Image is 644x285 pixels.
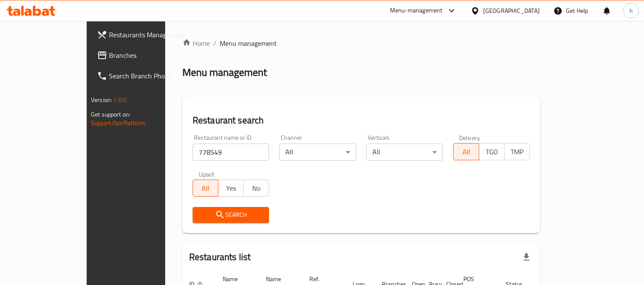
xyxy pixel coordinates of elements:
[109,50,187,60] span: Branches
[193,114,530,127] h2: Restaurant search
[193,144,269,161] input: Search for restaurant name or ID..
[243,180,269,197] button: No
[113,94,127,105] span: 1.0.0
[366,144,443,161] div: All
[483,6,540,15] div: [GEOGRAPHIC_DATA]
[189,251,251,264] h2: Restaurants list
[629,6,633,15] span: h
[483,146,501,158] span: TGO
[182,66,267,79] h2: Menu management
[508,146,526,158] span: TMP
[197,182,215,195] span: All
[516,247,537,267] div: Export file
[182,38,210,48] a: Home
[479,143,505,160] button: TGO
[222,182,240,195] span: Yes
[90,45,194,66] a: Branches
[457,146,475,158] span: All
[91,117,145,129] a: Support.OpsPlatform
[91,109,130,120] span: Get support on:
[182,38,540,48] nav: breadcrumb
[193,180,218,197] button: All
[200,210,263,220] span: Search
[459,135,481,141] label: Delivery
[90,24,194,45] a: Restaurants Management
[220,38,277,48] span: Menu management
[247,182,266,195] span: No
[213,38,216,48] li: /
[109,71,187,81] span: Search Branch Phone
[199,171,215,177] label: Upsell
[453,143,479,160] button: All
[193,207,269,223] button: Search
[218,180,244,197] button: Yes
[504,143,530,160] button: TMP
[279,144,356,161] div: All
[390,6,443,16] div: Menu-management
[109,30,187,40] span: Restaurants Management
[90,66,194,86] a: Search Branch Phone
[91,94,112,105] span: Version:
